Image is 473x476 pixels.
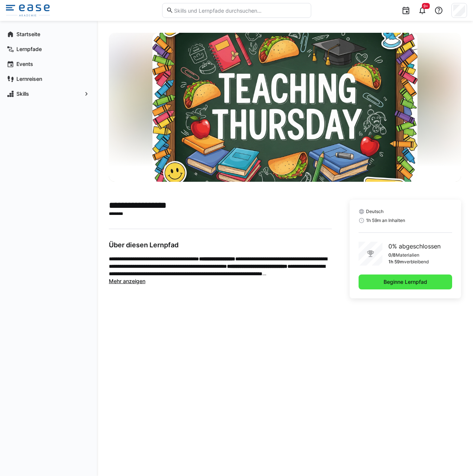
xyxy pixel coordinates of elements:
[109,278,145,284] span: Mehr anzeigen
[173,7,307,14] input: Skills und Lernpfade durchsuchen…
[388,252,396,258] p: 0/8
[396,252,419,258] p: Materialien
[366,218,405,223] span: 1h 59m an Inhalten
[423,4,428,8] span: 9+
[388,242,441,251] p: 0% abgeschlossen
[366,209,384,215] span: Deutsch
[382,278,428,286] span: Beginne Lernpfad
[388,259,404,265] p: 1h 59m
[404,259,429,265] p: verbleibend
[359,275,452,289] button: Beginne Lernpfad
[109,241,332,249] h3: Über diesen Lernpfad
